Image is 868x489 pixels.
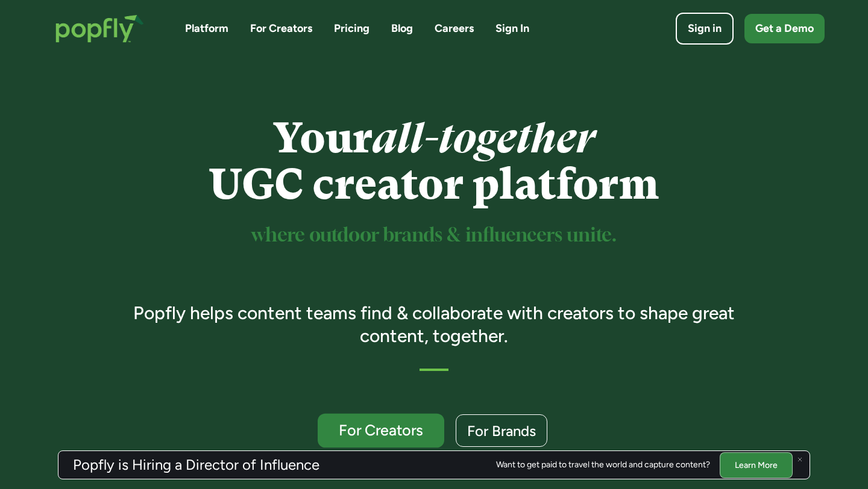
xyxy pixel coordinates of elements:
[496,460,710,470] div: Want to get paid to travel the world and capture content?
[318,414,444,448] a: For Creators
[116,115,752,208] h1: Your UGC creator platform
[744,14,825,43] a: Get a Demo
[116,302,752,347] h3: Popfly helps content teams find & collaborate with creators to shape great content, together.
[334,21,370,36] a: Pricing
[373,114,595,163] em: all-together
[329,423,433,438] div: For Creators
[676,13,734,45] a: Sign in
[720,452,793,478] a: Learn More
[250,21,312,36] a: For Creators
[73,458,319,472] h3: Popfly is Hiring a Director of Influence
[185,21,228,36] a: Platform
[251,226,617,245] sup: where outdoor brands & influencers unite.
[688,21,722,36] div: Sign in
[391,21,413,36] a: Blog
[495,21,529,36] a: Sign In
[43,2,156,55] a: home
[435,21,474,36] a: Careers
[467,423,536,438] div: For Brands
[755,21,814,36] div: Get a Demo
[456,414,547,447] a: For Brands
